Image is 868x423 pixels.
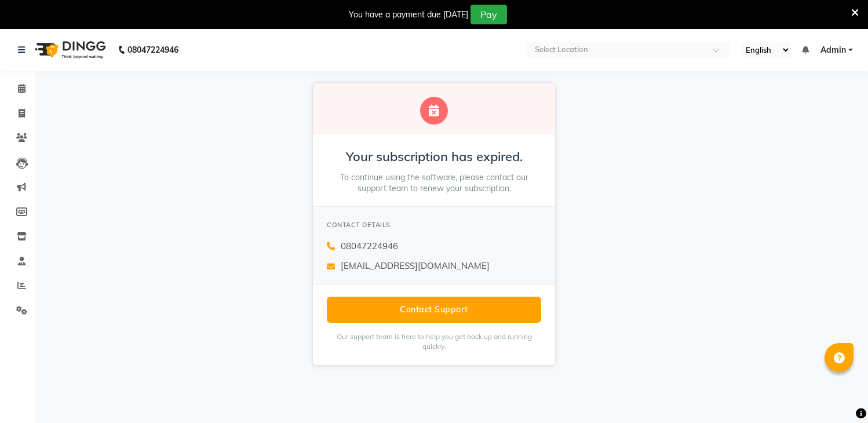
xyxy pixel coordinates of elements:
button: Contact Support [327,297,541,323]
span: 08047224946 [341,240,398,253]
b: 08047224946 [127,34,178,66]
p: To continue using the software, please contact our support team to renew your subscription. [327,172,541,195]
div: You have a payment due [DATE] [349,9,468,21]
span: CONTACT DETAILS [327,221,391,229]
h2: Your subscription has expired. [327,148,541,165]
button: Pay [471,5,507,24]
p: Our support team is here to help you get back up and running quickly. [327,332,541,352]
img: logo [30,34,109,66]
span: [EMAIL_ADDRESS][DOMAIN_NAME] [341,260,490,273]
span: Admin [820,44,846,56]
div: Select Location [535,44,588,56]
iframe: chat widget [819,377,856,411]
